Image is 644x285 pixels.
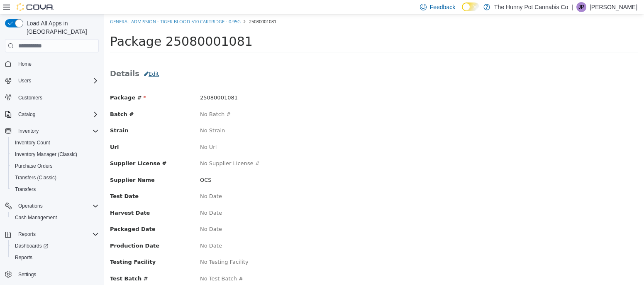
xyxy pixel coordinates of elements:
button: Catalog [2,109,102,120]
span: Inventory [18,128,39,134]
button: Inventory [2,125,102,137]
span: No Date [96,179,118,185]
span: Test Date [6,179,35,185]
span: Customers [18,94,42,101]
span: Inventory Count [15,139,50,146]
button: Transfers (Classic) [8,172,102,183]
span: Transfers (Classic) [15,174,56,181]
button: Settings [2,268,102,280]
span: Purchase Orders [15,163,53,169]
span: Supplier Name [6,163,51,169]
span: Dashboards [12,241,99,251]
button: Operations [2,200,102,212]
a: Home [15,59,35,69]
span: Catalog [15,109,99,119]
span: Url [6,130,15,136]
span: No Batch # [96,97,127,103]
a: General Admission - Tiger Blood 510 Cartridge - 0.95g [6,4,137,10]
button: Operations [15,201,46,211]
span: No Date [96,228,118,235]
a: Inventory Manager (Classic) [12,149,80,159]
img: Cova [17,3,54,11]
span: Inventory Manager (Classic) [15,151,77,158]
span: Dashboards [15,243,48,249]
span: Supplier License # [6,146,63,152]
button: Purchase Orders [8,160,102,172]
span: Home [15,58,99,69]
p: [PERSON_NAME] [590,2,637,12]
a: Purchase Orders [12,161,56,171]
span: Transfers [12,184,99,194]
p: | [571,2,573,12]
span: Reports [12,253,99,263]
span: Operations [18,203,43,209]
span: Home [18,61,32,67]
button: Home [2,57,102,69]
span: Strain [6,113,24,119]
span: Inventory [15,126,99,136]
span: Cash Management [12,213,99,223]
span: Batch # [6,97,30,103]
span: JP [578,2,584,12]
span: No Test Batch # [96,261,139,268]
span: Harvest Date [6,196,46,202]
span: Settings [18,271,36,278]
span: Users [15,76,99,86]
span: No Url [96,130,113,136]
div: Jason Polizzi [576,2,586,12]
span: Transfers [15,186,36,193]
button: Edit [36,52,60,67]
a: Customers [15,93,46,103]
span: Catalog [18,111,35,118]
a: Transfers [12,184,39,194]
span: Customers [15,92,99,103]
span: No Date [96,212,118,218]
a: Inventory Count [12,138,54,148]
a: Dashboards [8,240,102,252]
p: The Hunny Pot Cannabis Co [494,2,568,12]
a: Dashboards [12,241,51,251]
button: Customers [2,92,102,104]
span: Users [18,77,31,84]
a: Reports [12,253,36,263]
a: Cash Management [12,213,60,223]
span: Package # [6,80,42,87]
span: OCS [96,163,108,169]
span: No Strain [96,113,121,119]
span: Operations [15,201,99,211]
span: Purchase Orders [12,161,99,171]
span: 25080001081 [145,4,173,10]
span: Inventory Count [12,138,99,148]
span: Feedback [430,3,455,11]
span: Reports [15,229,99,239]
span: Details [6,55,36,64]
span: Transfers (Classic) [12,173,99,183]
span: Inventory Manager (Classic) [12,149,99,159]
span: Dark Mode [462,11,462,12]
button: Transfers [8,183,102,195]
button: Users [2,75,102,87]
button: Users [15,76,34,86]
button: Reports [8,252,102,263]
span: Test Batch # [6,261,44,268]
span: Load All Apps in [GEOGRAPHIC_DATA] [23,19,99,36]
span: Testing Facility [6,245,52,251]
span: 25080001081 [96,80,134,87]
span: Cash Management [15,214,57,221]
button: Cash Management [8,212,102,223]
a: Transfers (Classic) [12,173,60,183]
input: Dark Mode [462,2,479,11]
button: Reports [2,228,102,240]
span: No Date [96,196,118,202]
button: Catalog [15,109,39,119]
span: Reports [18,231,36,238]
span: No Testing Facility [96,245,145,251]
span: Package 25080001081 [6,20,149,35]
button: Inventory Manager (Classic) [8,149,102,160]
button: Inventory [15,126,42,136]
span: No Supplier License # [96,146,156,152]
a: Settings [15,270,39,280]
span: Settings [15,269,99,280]
span: Reports [15,254,32,261]
button: Reports [15,229,39,239]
